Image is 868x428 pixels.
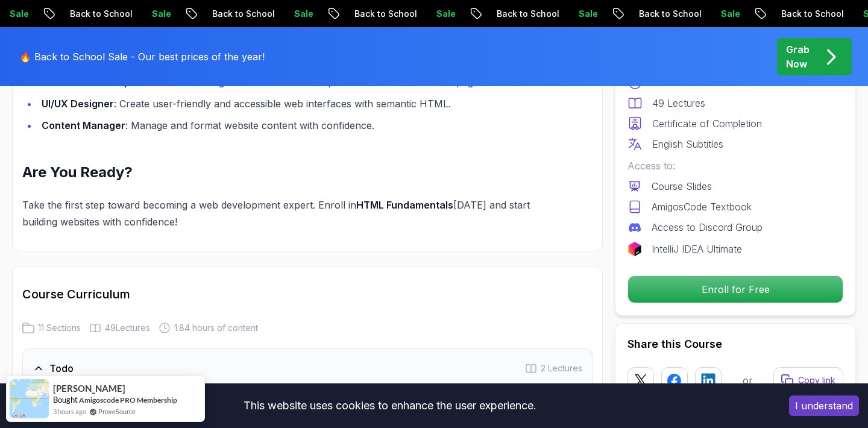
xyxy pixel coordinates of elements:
[707,8,746,20] p: Sale
[565,8,603,20] p: Sale
[42,98,114,110] strong: UI/UX Designer
[767,8,849,20] p: Back to School
[22,348,593,388] button: Todo2 Lectures
[174,322,258,334] span: 1.84 hours of content
[743,373,753,388] p: or
[423,8,461,20] p: Sale
[98,406,136,417] a: ProveSource
[652,242,742,256] p: IntelliJ IDEA Ultimate
[79,395,177,404] a: Amigoscode PRO Membership
[652,96,705,110] p: 49 Lectures
[22,163,535,182] h2: Are You Ready?
[652,220,763,234] p: Access to Discord Group
[627,336,843,353] h2: Share this Course
[341,8,423,20] p: Back to School
[786,42,810,71] p: Grab Now
[42,119,125,131] strong: Content Manager
[53,395,78,404] span: Bought
[49,361,74,376] h3: Todo
[53,406,86,417] span: 3 hours ago
[10,379,49,418] img: provesource social proof notification image
[105,322,150,334] span: 49 Lectures
[38,117,535,134] li: : Manage and format website content with confidence.
[22,197,535,230] p: Take the first step toward becoming a web development expert. Enroll in [DATE] and start building...
[652,200,752,214] p: AmigosCode Textbook
[356,199,453,211] strong: HTML Fundamentals
[9,392,771,419] div: This website uses cookies to enhance the user experience.
[652,137,723,151] p: English Subtitles
[773,367,843,394] button: Copy link
[19,49,265,64] p: 🔥 Back to School Sale - Our best prices of the year!
[627,275,843,303] button: Enroll for Free
[652,116,762,131] p: Certificate of Completion
[38,322,81,334] span: 11 Sections
[627,242,642,256] img: jetbrains logo
[53,383,125,394] span: [PERSON_NAME]
[541,362,582,374] span: 2 Lectures
[483,8,565,20] p: Back to School
[56,8,138,20] p: Back to School
[628,276,843,303] p: Enroll for Free
[652,179,712,194] p: Course Slides
[280,8,319,20] p: Sale
[38,95,535,112] li: : Create user-friendly and accessible web interfaces with semantic HTML.
[198,8,280,20] p: Back to School
[625,8,707,20] p: Back to School
[22,286,593,303] h2: Course Curriculum
[798,374,835,386] p: Copy link
[138,8,177,20] p: Sale
[627,159,843,173] p: Access to:
[789,395,859,416] button: Accept cookies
